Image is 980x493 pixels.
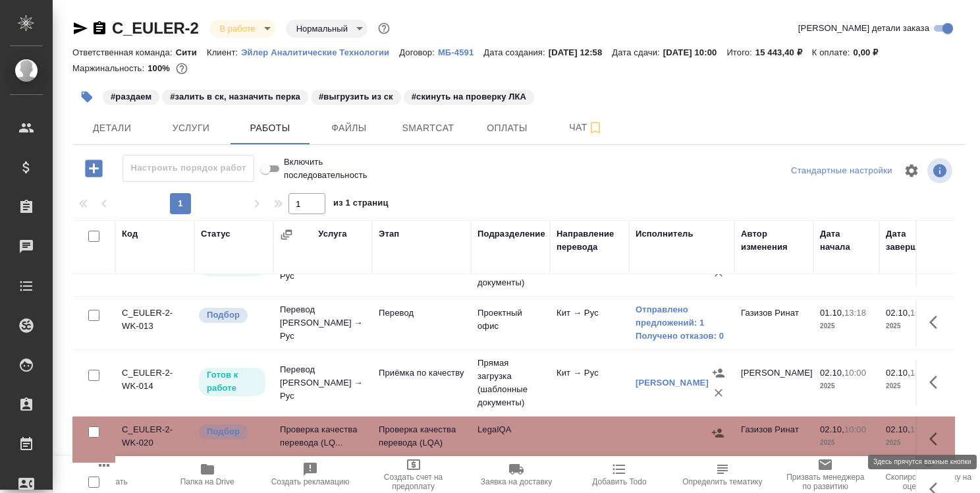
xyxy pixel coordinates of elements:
div: Исполнитель [636,227,694,241]
div: Можно подбирать исполнителей [198,423,267,441]
p: 01.10, [820,308,844,318]
div: Дата завершения [886,227,939,254]
span: Работы [238,120,302,136]
button: Скопировать ссылку для ЯМессенджера [72,20,88,36]
button: Скопировать ссылку [92,20,107,36]
p: 2025 [886,320,939,333]
span: Smartcat [396,120,460,136]
p: Проверка качества перевода (LQA) [379,423,464,449]
p: 02.10, [886,424,910,434]
p: 2025 [886,380,939,393]
p: #выгрузить из ск [319,90,393,103]
span: раздаем [101,90,161,101]
button: Призвать менеджера по развитию [774,456,877,493]
button: Здесь прячутся важные кнопки [921,366,953,398]
button: Доп статусы указывают на важность/срочность заказа [375,20,393,37]
div: В работе [209,20,275,38]
p: Подбор [207,308,240,322]
p: Договор: [399,47,438,57]
p: 2025 [820,320,873,333]
svg: Подписаться [587,120,603,136]
div: В работе [286,20,367,38]
p: Ответственная команда: [72,47,176,57]
td: C_EULER-2-WK-013 [115,300,194,346]
p: Эйлер Аналитические Технологии [241,47,399,57]
p: 2025 [886,436,939,449]
button: Создать счет на предоплату [362,456,464,493]
span: скинуть на проверку ЛКА [402,90,535,101]
button: Здесь прячутся важные кнопки [921,306,953,338]
div: Код [122,227,138,241]
span: Скопировать ссылку на оценку заказа [885,473,972,491]
td: Прямая загрузка (шаблонные документы) [471,350,550,416]
div: Статус [201,227,231,241]
td: Газизов Ринат [734,417,813,463]
td: Кит → Рус [550,360,629,406]
button: Заявка на доставку [465,456,568,493]
span: из 1 страниц [333,195,389,214]
div: Дата начала [820,227,873,254]
span: Создать счет на предоплату [369,473,456,491]
span: Оплаты [476,120,539,136]
p: 2025 [820,436,873,449]
span: Папка на Drive [180,477,234,486]
p: #скинуть на проверку ЛКА [412,90,526,103]
p: 02.10, [886,368,910,378]
td: C_EULER-2-WK-020 [115,417,194,463]
p: Маржинальность: [72,63,148,73]
span: Чат [555,119,618,136]
div: Автор изменения [741,227,807,254]
button: Сгруппировать [280,228,293,241]
span: выгрузить из ск [310,90,402,101]
a: Получено отказов: 0 [636,330,728,343]
td: Газизов Ринат [734,300,813,346]
p: 11:00 [910,424,932,434]
td: Перевод [PERSON_NAME] → Рус [273,297,372,349]
p: 02.10, [820,368,844,378]
td: Кит → Рус [550,300,629,346]
td: C_EULER-2-WK-014 [115,360,194,406]
span: Настроить таблицу [896,155,927,187]
span: Призвать менеджера по развитию [782,473,869,491]
p: 10:00 [844,424,866,434]
p: [DATE] 10:00 [663,47,727,57]
p: 10:00 [844,368,866,378]
button: Создать рекламацию [259,456,362,493]
p: 02.10, [820,424,844,434]
p: Дата создания: [483,47,548,57]
a: [PERSON_NAME] [636,378,709,388]
div: Направление перевода [557,227,622,254]
p: 14:00 [910,368,932,378]
p: Итого: [726,47,755,57]
p: #раздаем [111,90,151,103]
td: LegalQA [471,417,550,463]
p: Сити [176,47,207,57]
p: 02.10, [886,308,910,318]
a: Эйлер Аналитические Технологии [241,46,399,57]
span: Файлы [317,120,381,136]
p: МБ-4591 [438,47,483,57]
button: Назначить [709,363,728,383]
button: Определить тематику [671,456,774,493]
button: Удалить [709,383,728,403]
button: Добавить Todo [568,456,670,493]
span: Посмотреть информацию [927,158,955,183]
td: Проверка качества перевода (LQ... [273,417,372,463]
p: Перевод [379,306,464,320]
div: Подразделение [477,227,545,241]
span: залить в ск, назначить перка [161,90,310,101]
p: 0,00 ₽ [854,47,888,57]
p: 13:18 [844,308,866,318]
span: Услуги [159,120,223,136]
p: Дата сдачи: [612,47,663,57]
p: 15 443,40 ₽ [755,47,812,57]
button: Пересчитать [53,456,155,493]
p: 100% [148,63,173,73]
button: 50.74 RUB; [173,60,190,77]
button: Скопировать ссылку на оценку заказа [877,456,980,493]
td: [PERSON_NAME] [734,360,813,406]
div: split button [788,161,896,181]
p: Клиент: [207,47,241,57]
p: Подбор [207,425,240,438]
td: Проектный офис [471,300,550,346]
